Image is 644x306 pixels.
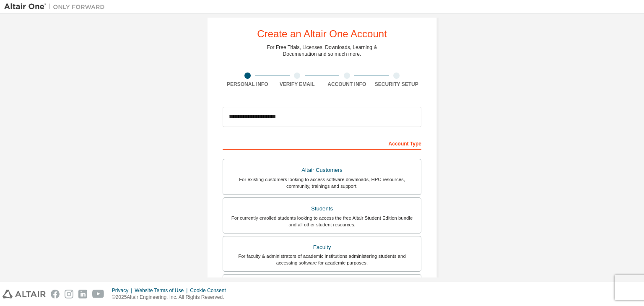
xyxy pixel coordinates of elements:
[190,287,231,294] div: Cookie Consent
[228,253,416,266] div: For faculty & administrators of academic institutions administering students and accessing softwa...
[3,290,46,298] img: altair_logo.svg
[228,241,416,253] div: Faculty
[4,3,109,11] img: Altair One
[228,215,416,228] div: For currently enrolled students looking to access the free Altair Student Edition bundle and all ...
[257,29,387,39] div: Create an Altair One Account
[273,81,322,88] div: Verify Email
[228,164,416,176] div: Altair Customers
[112,287,135,294] div: Privacy
[78,290,87,298] img: linkedin.svg
[228,203,416,215] div: Students
[372,81,422,88] div: Security Setup
[65,290,73,298] img: instagram.svg
[267,44,377,57] div: For Free Trials, Licenses, Downloads, Learning & Documentation and so much more.
[51,290,60,298] img: facebook.svg
[92,290,104,298] img: youtube.svg
[112,294,231,301] p: © 2025 Altair Engineering, Inc. All Rights Reserved.
[228,176,416,189] div: For existing customers looking to access software downloads, HPC resources, community, trainings ...
[322,81,372,88] div: Account Info
[223,81,273,88] div: Personal Info
[223,136,421,150] div: Account Type
[135,287,190,294] div: Website Terms of Use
